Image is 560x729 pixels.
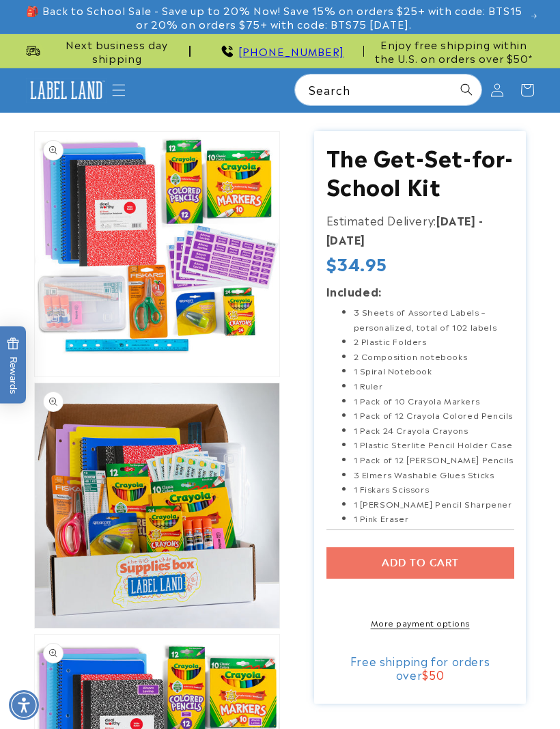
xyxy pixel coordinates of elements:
div: Free shipping for orders over [326,654,514,681]
span: Next business day shipping [44,38,191,64]
span: 50 [429,666,444,683]
li: 1 Pink Eraser [354,511,514,526]
li: 1 Spiral Notebook [354,363,514,379]
li: 3 Elmers Washable Glues Sticks [354,467,514,482]
div: Announcement [196,34,365,68]
img: Label Land [26,78,107,103]
li: 1 Pack of 10 Crayola Markers [354,394,514,409]
strong: Included: [326,283,382,299]
a: More payment options [326,616,514,629]
li: 1 Pack of 12 Crayola Colored Pencils [354,408,514,423]
a: Label Land [20,72,112,108]
summary: Menu [104,75,134,105]
span: Rewards [7,337,20,394]
li: 3 Sheets of Assorted Labels – personalized, total of 102 labels [354,305,514,334]
div: Announcement [369,34,538,68]
li: 1 Ruler [354,379,514,394]
li: 2 Composition notebooks [354,349,514,364]
strong: [DATE] [326,231,366,247]
div: Announcement [22,34,191,68]
p: Estimated Delivery: [326,210,514,250]
li: 2 Plastic Folders [354,334,514,349]
a: call 732-987-3915 [238,43,344,59]
h1: The Get-Set-for-School Kit [326,143,514,200]
li: 1 Pack 24 Crayola Crayons [354,423,514,438]
strong: [DATE] [436,212,476,228]
li: 1 Plastic Sterlite Pencil Holder Case [354,437,514,452]
span: Enjoy free shipping within the U.S. on orders over $50* [369,38,538,64]
span: 🎒 Back to School Sale - Save up to 20% Now! Save 15% on orders $25+ with code: BTS15 or 20% on or... [22,3,526,30]
div: Accessibility Menu [9,690,39,720]
li: 1 [PERSON_NAME] Pencil Sharpener [354,497,514,512]
strong: - [479,212,484,228]
span: $ [422,666,429,683]
li: 1 Pack of 12 [PERSON_NAME] Pencils [354,452,514,467]
button: Search [451,74,481,105]
span: $34.95 [326,253,388,274]
li: 1 Fiskars Scissors [354,482,514,497]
